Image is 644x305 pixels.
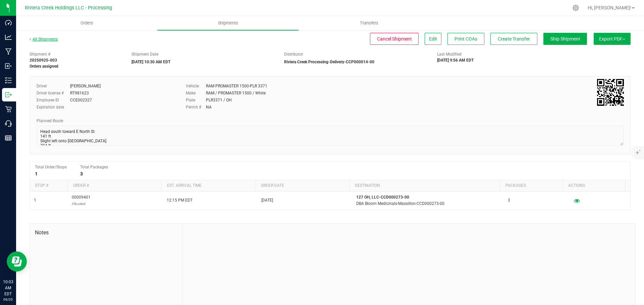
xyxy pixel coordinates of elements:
label: Last Modified [437,51,462,57]
span: [DATE] [261,197,273,204]
span: Ship Shipment [550,36,580,42]
label: Make [186,90,206,96]
p: Allocated [72,201,91,207]
span: Riviera Creek Holdings LLC - Processing [25,5,112,11]
label: Distributor [284,51,303,57]
strong: Riviera Creek Processing-Delivery-CCP000014-00 [284,60,374,64]
span: Shipment # [30,51,121,57]
div: Manage settings [572,5,580,11]
p: 09/25 [3,297,13,302]
a: Transfers [299,16,440,30]
inline-svg: Analytics [5,34,12,41]
div: RT981623 [70,90,89,96]
inline-svg: Inbound [5,63,12,69]
label: Vehicle [186,83,206,89]
img: Scan me! [597,79,624,106]
strong: [DATE] 10:30 AM EDT [131,60,170,64]
inline-svg: Reports [5,135,12,141]
label: Shipment Date [131,51,158,57]
button: Export PDF [594,33,631,45]
a: Orders [16,16,157,30]
th: Order date [256,180,350,192]
span: 1 [34,197,36,204]
label: Expiration date [37,104,70,110]
button: Create Transfer [490,33,537,45]
inline-svg: Retail [5,106,12,112]
th: Packages [500,180,562,192]
div: NA [206,104,212,110]
div: [PERSON_NAME] [70,83,101,89]
th: Stop # [30,180,67,192]
th: Order # [67,180,161,192]
strong: [DATE] 9:56 AM EDT [437,58,474,63]
iframe: Resource center [7,251,27,272]
span: Export PDF [599,36,625,42]
span: Notes [35,229,177,237]
span: Create Transfer [498,36,530,42]
label: Permit # [186,104,206,110]
p: DBA Bloom Medicinals-Massillon-CCD000273-00 [356,201,500,207]
span: Cancel Shipment [377,36,412,42]
span: Orders [71,20,102,26]
span: 3 [508,197,510,204]
strong: 20250925-003 [30,58,57,63]
qrcode: 20250925-003 [597,79,624,106]
div: RAM PROMASTER 1500-PLR 3371 [206,83,267,89]
inline-svg: Outbound [5,91,12,98]
label: Plate [186,97,206,103]
span: Transfers [351,20,387,26]
span: Total Order/Stops [35,165,67,169]
th: Est. arrival time [161,180,255,192]
span: 12:15 PM EDT [167,197,193,204]
div: CCE002327 [70,97,92,103]
button: Edit [425,33,441,45]
button: Ship Shipment [543,33,587,45]
div: PLR3371 / OH [206,97,232,103]
p: 127 OH, LLC-CCD000273-00 [356,194,500,201]
span: Edit [429,36,437,42]
span: Total Packages [80,165,108,169]
strong: 1 [35,171,38,176]
label: Driver [37,83,70,89]
span: Print COAs [454,36,477,42]
inline-svg: Call Center [5,120,12,127]
a: Shipments [157,16,299,30]
th: Destination [350,180,500,192]
span: Shipments [209,20,247,26]
label: Employee ID [37,97,70,103]
strong: 3 [80,171,83,176]
th: Actions [562,180,625,192]
inline-svg: Manufacturing [5,48,12,55]
inline-svg: Inventory [5,77,12,84]
label: Driver license # [37,90,70,96]
button: Cancel Shipment [370,33,419,45]
inline-svg: Dashboard [5,19,12,26]
span: 00009401 [72,194,91,207]
a: All Shipments [30,37,58,42]
p: 10:03 AM EDT [3,279,13,297]
span: Hi, [PERSON_NAME]! [588,5,631,10]
span: Planned Route [37,119,63,123]
strong: Orders assigned [30,64,58,69]
div: RAM / PROMASTER 1500 / White [206,90,266,96]
button: Print COAs [447,33,484,45]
